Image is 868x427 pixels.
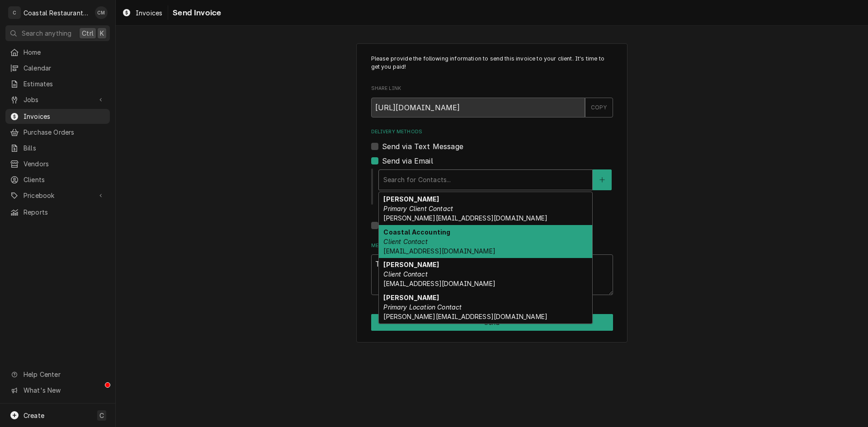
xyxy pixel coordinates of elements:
[371,242,613,249] label: Message to Client
[5,61,110,75] a: Calendar
[5,172,110,187] a: Clients
[24,47,105,57] span: Home
[599,177,605,183] svg: Create New Contact
[24,112,105,121] span: Invoices
[371,55,613,71] p: Please provide the following information to send this invoice to your client. It's time to get yo...
[24,159,105,169] span: Vendors
[382,141,463,152] label: Send via Text Message
[371,55,613,295] div: Invoice Send Form
[371,128,613,136] label: Delivery Methods
[82,28,94,38] span: Ctrl
[383,303,462,311] em: Primary Location Contact
[24,412,44,419] span: Create
[383,228,450,236] strong: Coastal Accounting
[118,5,166,20] a: Invoices
[5,92,110,107] a: Go to Jobs
[5,45,110,60] a: Home
[95,6,108,19] div: CM
[24,385,104,395] span: What's New
[5,383,110,398] a: Go to What's New
[5,188,110,203] a: Go to Pricebook
[383,214,547,222] span: [PERSON_NAME][EMAIL_ADDRESS][DOMAIN_NAME]
[24,8,90,18] div: Coastal Restaurant Repair
[356,43,627,343] div: Invoice Send
[5,367,110,382] a: Go to Help Center
[383,238,427,245] em: Client Contact
[371,314,613,331] div: Button Group
[95,6,108,19] div: Chad McMaster's Avatar
[383,247,495,255] span: [EMAIL_ADDRESS][DOMAIN_NAME]
[383,280,495,287] span: [EMAIL_ADDRESS][DOMAIN_NAME]
[585,98,613,117] button: COPY
[100,28,104,38] span: K
[5,205,110,220] a: Reports
[5,76,110,91] a: Estimates
[5,25,110,41] button: Search anythingCtrlK
[371,242,613,295] div: Message to Client
[371,314,613,331] div: Button Group Row
[24,143,105,153] span: Bills
[371,128,613,231] div: Delivery Methods
[383,205,453,212] em: Primary Client Contact
[136,8,162,18] span: Invoices
[24,370,104,379] span: Help Center
[24,175,105,184] span: Clients
[5,141,110,155] a: Bills
[8,6,21,19] div: C
[371,254,613,295] textarea: Thank you for your business!
[170,7,221,19] span: Send Invoice
[24,95,92,104] span: Jobs
[99,411,104,420] span: C
[5,109,110,124] a: Invoices
[24,207,105,217] span: Reports
[24,127,105,137] span: Purchase Orders
[383,195,439,203] strong: [PERSON_NAME]
[383,294,439,301] strong: [PERSON_NAME]
[383,261,439,268] strong: [PERSON_NAME]
[383,270,427,278] em: Client Contact
[5,125,110,140] a: Purchase Orders
[24,63,105,73] span: Calendar
[371,85,613,92] label: Share Link
[383,313,547,320] span: [PERSON_NAME][EMAIL_ADDRESS][DOMAIN_NAME]
[593,169,612,190] button: Create New Contact
[371,85,613,117] div: Share Link
[382,155,433,166] label: Send via Email
[24,79,105,89] span: Estimates
[5,156,110,171] a: Vendors
[22,28,71,38] span: Search anything
[24,191,92,200] span: Pricebook
[371,314,613,331] button: Send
